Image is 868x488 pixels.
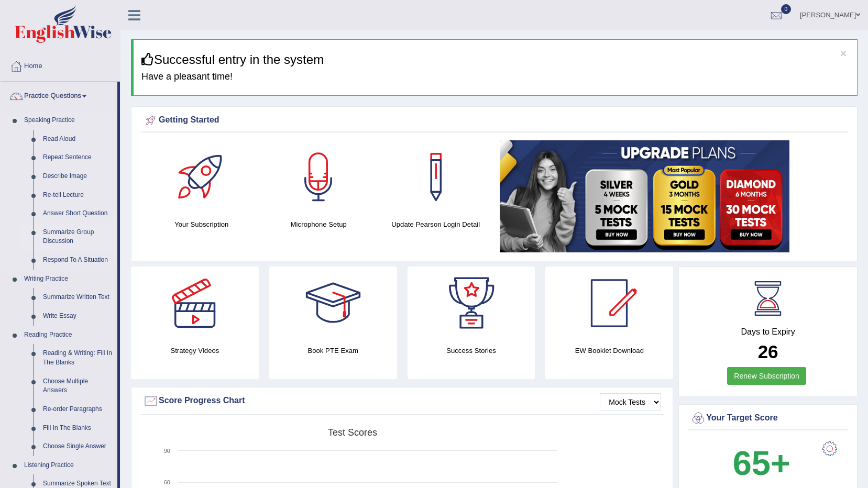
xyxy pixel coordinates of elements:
h4: Update Pearson Login Detail [382,219,489,230]
a: Choose Multiple Answers [38,372,117,400]
text: 60 [164,479,170,485]
a: Summarize Group Discussion [38,223,117,251]
a: Renew Subscription [727,367,806,385]
span: 0 [781,4,792,14]
div: Getting Started [143,113,845,128]
b: 26 [758,341,778,362]
a: Write Essay [38,307,117,326]
a: Home [1,52,120,78]
h4: Have a pleasant time! [141,72,849,82]
h4: EW Booklet Download [545,345,673,356]
tspan: Test scores [328,427,377,438]
h4: Days to Expiry [690,327,845,337]
div: Score Progress Chart [143,393,661,409]
h4: Your Subscription [148,219,255,230]
h4: Strategy Videos [131,345,259,356]
a: Read Aloud [38,130,117,149]
b: 65+ [733,444,790,482]
a: Reading & Writing: Fill In The Blanks [38,344,117,372]
a: Choose Single Answer [38,437,117,456]
a: Writing Practice [19,270,117,289]
h3: Successful entry in the system [141,53,849,66]
a: Summarize Written Text [38,288,117,307]
img: small5.jpg [500,140,789,252]
a: Listening Practice [19,456,117,475]
a: Reading Practice [19,326,117,345]
a: Re-tell Lecture [38,186,117,205]
h4: Microphone Setup [266,219,372,230]
text: 90 [164,448,170,454]
a: Re-order Paragraphs [38,400,117,419]
a: Fill In The Blanks [38,419,117,438]
a: Respond To A Situation [38,251,117,270]
a: Speaking Practice [19,111,117,130]
a: Practice Questions [1,82,117,108]
button: × [840,48,847,59]
a: Repeat Sentence [38,148,117,167]
h4: Book PTE Exam [269,345,397,356]
a: Answer Short Question [38,204,117,223]
a: Describe Image [38,167,117,186]
h4: Success Stories [408,345,535,356]
div: Your Target Score [690,411,845,426]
